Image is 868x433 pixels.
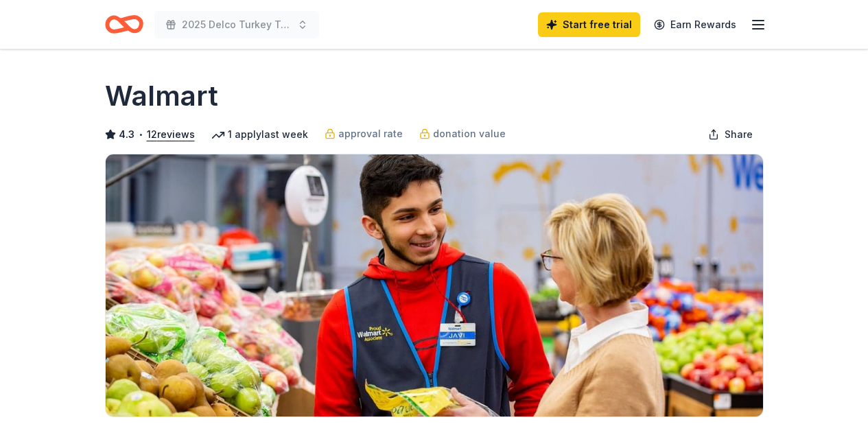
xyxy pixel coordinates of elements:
div: 1 apply last week [211,126,308,143]
span: approval rate [338,126,403,142]
span: Share [725,126,753,143]
img: Image for Walmart [106,154,763,417]
span: donation value [433,126,506,142]
button: 12reviews [147,126,195,143]
h1: Walmart [105,77,218,115]
span: 4.3 [119,126,134,143]
a: approval rate [325,126,403,142]
span: 2025 Delco Turkey Trot [182,16,292,33]
a: donation value [419,126,506,142]
span: • [138,129,143,140]
a: Start free trial [538,12,640,37]
button: 2025 Delco Turkey Trot [154,11,319,38]
button: Share [697,121,764,148]
a: Earn Rewards [646,12,744,37]
a: Home [105,8,143,40]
